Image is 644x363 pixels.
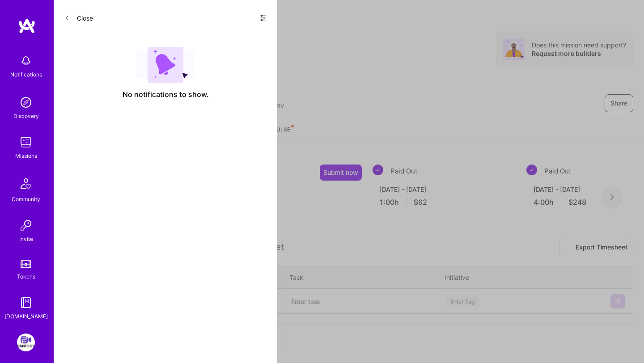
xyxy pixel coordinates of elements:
[10,70,42,79] div: Notifications
[17,133,35,151] img: teamwork
[18,18,36,34] img: logo
[136,47,195,83] img: empty
[64,11,93,25] button: Close
[12,194,40,204] div: Community
[17,272,35,281] div: Tokens
[21,260,31,268] img: tokens
[17,294,35,312] img: guide book
[15,173,37,194] img: Community
[15,151,37,160] div: Missions
[15,333,37,351] a: FanFest: Media Engagement Platform
[17,93,35,111] img: discovery
[4,312,48,321] div: [DOMAIN_NAME]
[17,333,35,351] img: FanFest: Media Engagement Platform
[17,52,35,70] img: bell
[13,111,39,121] div: Discovery
[123,90,209,99] span: No notifications to show.
[19,234,33,244] div: Invite
[17,216,35,234] img: Invite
